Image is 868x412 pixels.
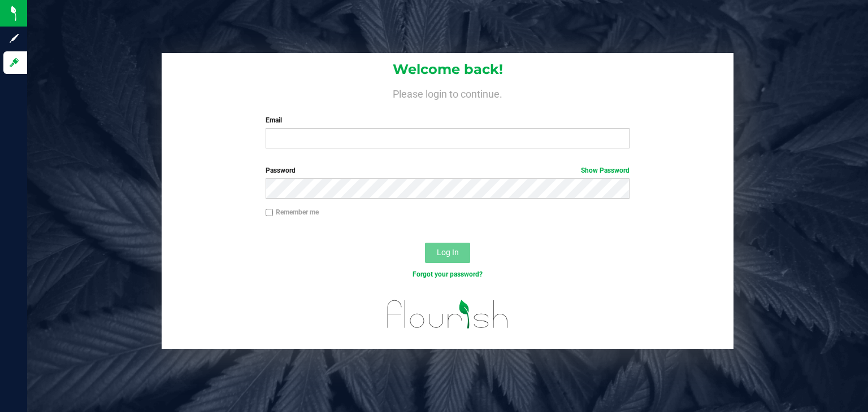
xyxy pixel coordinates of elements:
input: Remember me [266,209,274,217]
h4: Please login to continue. [162,86,734,99]
a: Forgot your password? [413,270,483,278]
label: Remember me [266,207,319,217]
span: Password [266,166,296,174]
button: Log In [425,243,470,263]
img: flourish_logo.svg [376,291,519,337]
span: Log In [437,248,459,257]
a: Show Password [581,166,630,174]
h1: Welcome back! [162,62,734,77]
inline-svg: Sign up [8,33,20,44]
inline-svg: Log in [8,57,20,68]
label: Email [266,115,630,125]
